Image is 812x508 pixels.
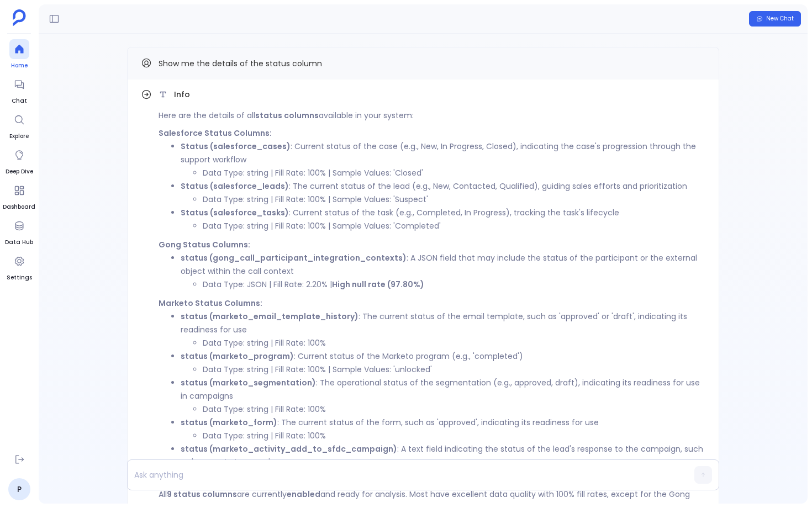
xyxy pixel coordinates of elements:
[203,403,705,416] li: Data Type: string | Fill Rate: 100%
[181,310,705,350] li: : The current status of the email template, such as 'approved' or 'draft', indicating its readine...
[181,351,294,362] strong: status (marketo_program)
[159,58,322,69] span: Show me the details of the status column
[174,89,190,100] span: Info
[203,278,705,291] li: Data Type: JSON | Fill Rate: 2.20% |
[159,128,272,139] strong: Salesforce Status Columns:
[181,377,316,388] strong: status (marketo_segmentation)
[8,478,30,500] a: P
[6,167,33,176] span: Deep Dive
[159,109,705,122] p: Here are the details of all available in your system:
[3,203,35,211] span: Dashboard
[181,443,397,454] strong: status (marketo_activity_add_to_sfdc_campaign)
[181,311,358,322] strong: status (marketo_email_template_history)
[203,336,705,350] li: Data Type: string | Fill Rate: 100%
[181,140,705,179] li: : Current status of the case (e.g., New, In Progress, Closed), indicating the case's progression ...
[6,145,33,176] a: Deep Dive
[5,216,33,247] a: Data Hub
[766,15,794,23] span: New Chat
[203,429,705,442] li: Data Type: string | Fill Rate: 100%
[203,193,705,206] li: Data Type: string | Fill Rate: 100% | Sample Values: 'Suspect'
[167,489,237,500] strong: 9 status columns
[9,110,29,141] a: Explore
[13,9,26,26] img: petavue logo
[181,416,705,442] li: : The current status of the form, such as 'approved', indicating its readiness for use
[203,363,705,376] li: Data Type: string | Fill Rate: 100% | Sample Values: 'unlocked'
[181,417,277,428] strong: status (marketo_form)
[332,279,424,290] strong: High null rate (97.80%)
[9,97,29,105] span: Chat
[181,206,705,232] li: : Current status of the task (e.g., Completed, In Progress), tracking the task's lifecycle
[181,141,291,152] strong: Status (salesforce_cases)
[181,251,705,291] li: : A JSON field that may include the status of the participant or the external object within the c...
[181,442,705,482] li: : A text field indicating the status of the lead's response to the campaign, such as 'Responded-R...
[181,350,705,376] li: : Current status of the Marketo program (e.g., 'completed')
[181,207,289,218] strong: Status (salesforce_tasks)
[203,166,705,179] li: Data Type: string | Fill Rate: 100% | Sample Values: 'Closed'
[255,110,319,121] strong: status columns
[5,238,33,247] span: Data Hub
[9,39,29,70] a: Home
[749,11,801,27] button: New Chat
[159,298,262,309] strong: Marketo Status Columns:
[181,179,705,206] li: : The current status of the lead (e.g., New, Contacted, Qualified), guiding sales efforts and pri...
[287,489,320,500] strong: enabled
[9,61,29,70] span: Home
[203,219,705,232] li: Data Type: string | Fill Rate: 100% | Sample Values: 'Completed'
[9,132,29,141] span: Explore
[3,181,35,211] a: Dashboard
[7,251,32,282] a: Settings
[181,181,289,192] strong: Status (salesforce_leads)
[9,75,29,105] a: Chat
[181,376,705,416] li: : The operational status of the segmentation (e.g., approved, draft), indicating its readiness fo...
[159,239,250,250] strong: Gong Status Columns:
[7,273,32,282] span: Settings
[181,252,407,263] strong: status (gong_call_participant_integration_contexts)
